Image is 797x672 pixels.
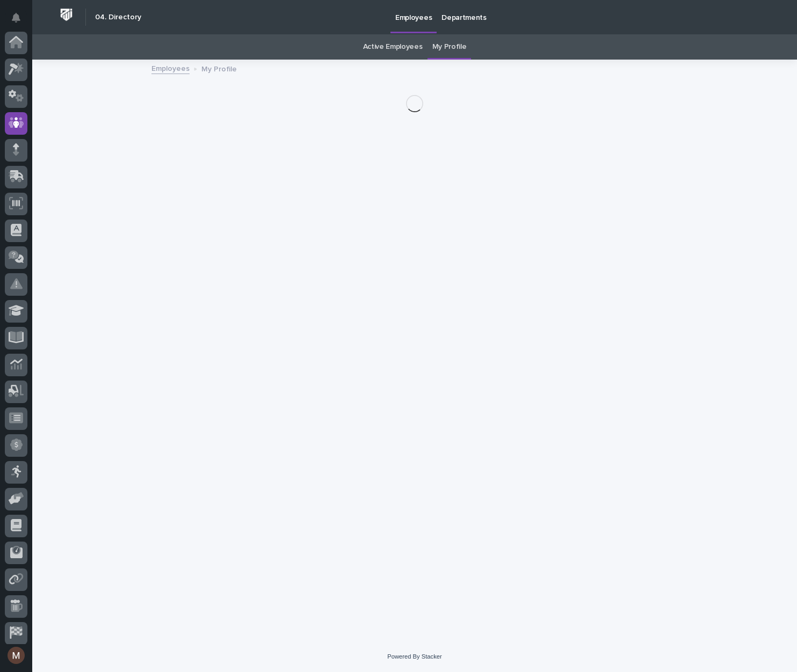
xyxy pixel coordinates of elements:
a: Employees [151,62,190,74]
img: Workspace Logo [56,5,76,25]
div: Notifications [13,13,27,30]
p: My Profile [201,62,237,74]
h2: 04. Directory [95,13,141,22]
button: Notifications [5,6,27,29]
a: My Profile [432,34,467,60]
button: users-avatar [5,644,27,667]
a: Powered By Stacker [387,653,441,660]
a: Active Employees [363,34,423,60]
